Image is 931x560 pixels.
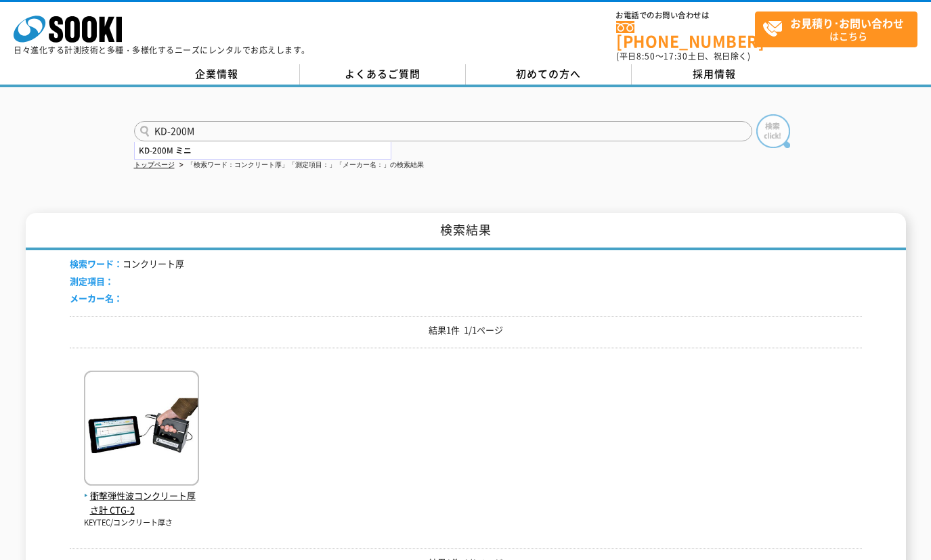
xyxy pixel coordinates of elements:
span: 測定項目： [70,275,114,287]
span: お電話でのお問い合わせは [616,11,755,20]
img: btn_search.png [756,114,790,148]
p: 日々進化する計測技術と多種・多様化するニーズにレンタルでお応えします。 [14,46,310,54]
a: よくあるご質問 [300,64,466,85]
input: 商品名、型式、NETIS番号を入力してください [134,121,752,141]
img: CTG-2 [84,371,199,489]
li: コンクリート厚 [70,257,184,271]
a: 衝撃弾性波コンクリート厚さ計 CTG-2 [84,475,199,517]
a: 採用情報 [632,64,798,85]
h1: 検索結果 [26,213,906,250]
a: お見積り･お問い合わせはこちら [755,11,917,47]
span: 8:50 [636,50,655,62]
span: 検索ワード： [70,257,123,270]
span: 衝撃弾性波コンクリート厚さ計 CTG-2 [84,489,199,517]
strong: お見積り･お問い合わせ [790,15,904,31]
p: 結果1件 1/1ページ [70,323,862,337]
span: メーカー名： [70,291,123,304]
a: 初めての方へ [466,64,632,85]
span: 17:30 [664,50,688,62]
span: (平日 ～ 土日、祝日除く) [616,50,750,62]
a: 企業情報 [134,64,300,85]
a: [PHONE_NUMBER] [616,21,755,49]
a: トップページ [134,161,175,168]
div: KD-200M ミニ [135,142,391,159]
p: KEYTEC/コンクリート厚さ [84,517,199,529]
span: 初めての方へ [516,66,581,81]
span: はこちら [762,12,917,46]
li: 「検索ワード：コンクリート厚」「測定項目：」「メーカー名：」の検索結果 [177,158,424,172]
